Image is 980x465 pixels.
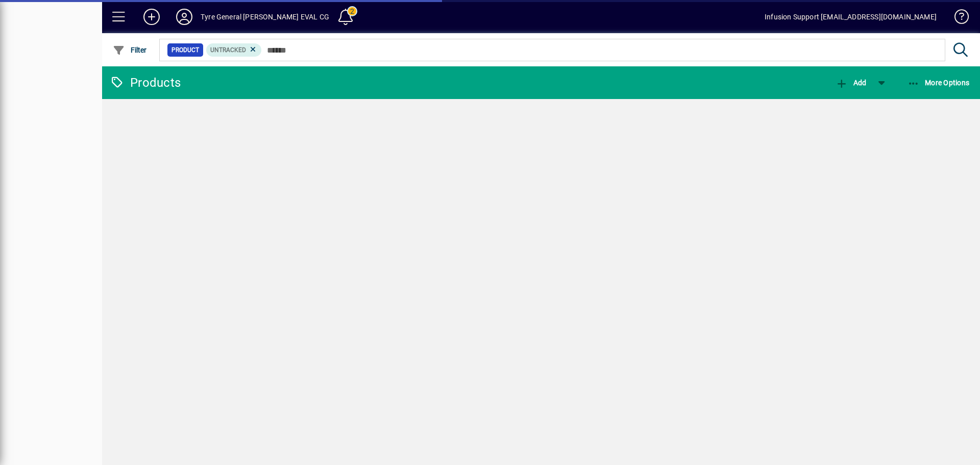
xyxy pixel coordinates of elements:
span: Add [836,79,866,87]
div: Tyre General [PERSON_NAME] EVAL CG [201,9,329,25]
button: Add [135,8,168,26]
a: Knowledge Base [947,2,967,35]
div: Infusion Support [EMAIL_ADDRESS][DOMAIN_NAME] [765,9,937,25]
button: More Options [905,74,972,92]
button: Profile [168,8,201,26]
span: More Options [908,79,970,87]
button: Add [833,74,869,92]
button: Filter [110,41,150,59]
div: Products [110,75,181,91]
span: Filter [113,46,147,54]
span: Untracked [210,46,246,54]
mat-chip: Quantity Tracking Status: Untracked [206,43,262,57]
span: Product [171,45,199,55]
